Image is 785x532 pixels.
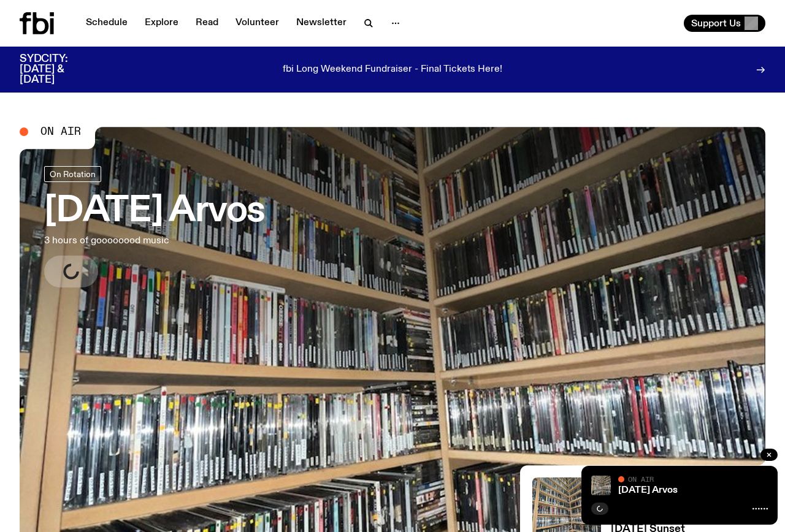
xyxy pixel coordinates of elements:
[228,15,286,32] a: Volunteer
[628,475,654,483] span: On Air
[618,485,678,495] a: [DATE] Arvos
[44,234,265,248] p: 3 hours of goooooood music
[40,126,81,137] span: On Air
[137,15,186,32] a: Explore
[283,64,502,75] p: fbi Long Weekend Fundraiser - Final Tickets Here!
[44,166,265,287] a: [DATE] Arvos3 hours of goooooood music
[684,15,765,32] button: Support Us
[50,170,96,179] span: On Rotation
[78,15,135,32] a: Schedule
[20,54,98,85] h3: SYDCITY: [DATE] & [DATE]
[691,18,741,29] span: Support Us
[289,15,354,32] a: Newsletter
[188,15,226,32] a: Read
[44,166,101,182] a: On Rotation
[44,194,265,229] h3: [DATE] Arvos
[591,476,611,495] img: A corner shot of the fbi music library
